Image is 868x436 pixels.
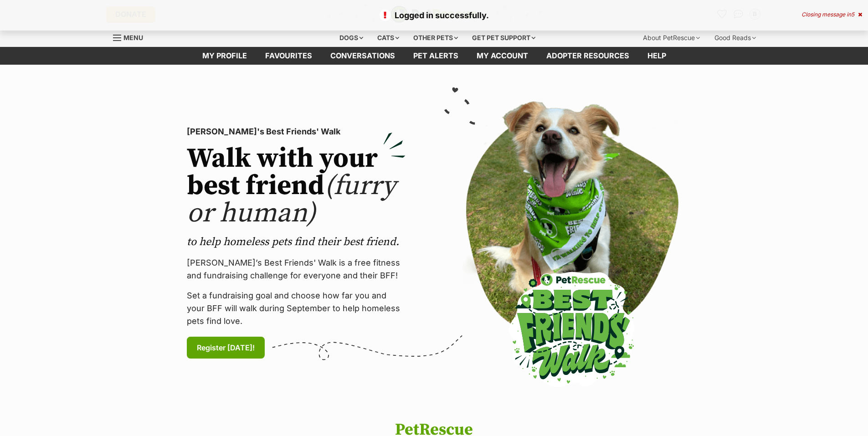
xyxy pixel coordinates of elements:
[197,342,255,353] span: Register [DATE]!
[708,29,762,47] div: Good Reads
[187,289,406,328] p: Set a fundraising goal and choose how far you and your BFF will walk during September to help hom...
[187,169,396,231] span: (furry or human)
[123,34,143,41] span: Menu
[187,256,406,282] p: [PERSON_NAME]’s Best Friends' Walk is a free fitness and fundraising challenge for everyone and t...
[407,29,464,47] div: Other pets
[637,29,706,47] div: About PetRescue
[187,337,265,359] a: Register [DATE]!
[371,29,406,47] div: Cats
[537,47,638,65] a: Adopter resources
[187,235,406,249] p: to help homeless pets find their best friend.
[256,47,321,65] a: Favourites
[404,47,467,65] a: Pet alerts
[193,47,256,65] a: My profile
[321,47,404,65] a: conversations
[466,29,542,47] div: Get pet support
[638,47,675,65] a: Help
[187,125,406,138] p: [PERSON_NAME]'s Best Friends' Walk
[333,29,370,47] div: Dogs
[113,29,149,45] a: Menu
[467,47,537,65] a: My account
[187,145,406,227] h2: Walk with your best friend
